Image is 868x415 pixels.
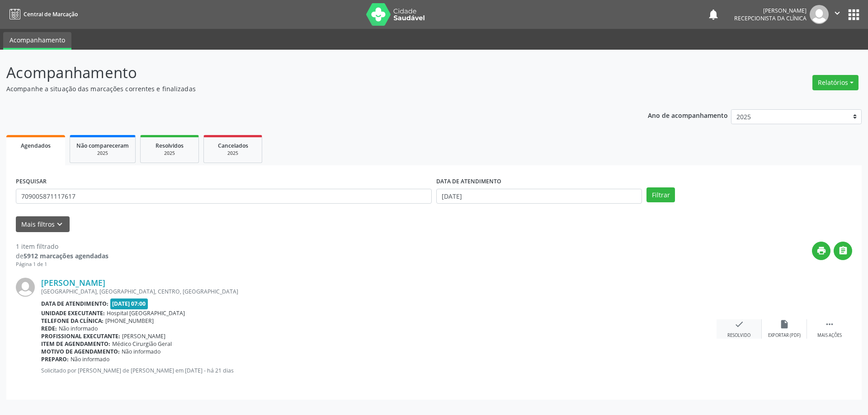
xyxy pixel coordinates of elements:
div: 2025 [76,150,129,157]
b: Motivo de agendamento: [41,348,120,355]
span: [DATE] 07:00 [110,298,148,309]
p: Ano de acompanhamento [648,109,728,121]
img: img [16,278,35,297]
label: DATA DE ATENDIMENTO [436,175,501,189]
button:  [829,5,846,24]
i: check [734,319,744,329]
a: Acompanhamento [3,32,71,50]
div: Página 1 de 1 [16,261,108,268]
button: Mais filtroskeyboard_arrow_down [16,216,70,232]
b: Item de agendamento: [41,340,110,348]
b: Preparo: [41,355,69,363]
span: [PERSON_NAME] [122,332,165,340]
span: Médico Cirurgião Geral [112,340,172,348]
button: Relatórios [812,75,859,90]
label: PESQUISAR [16,175,47,189]
span: Não compareceram [76,142,129,149]
div: 1 item filtrado [16,242,108,251]
span: Resolvidos [156,142,184,149]
p: Acompanhe a situação das marcações correntes e finalizadas [6,84,605,93]
i:  [832,8,842,18]
input: Selecione um intervalo [436,189,642,204]
span: Cancelados [218,142,248,149]
b: Data de atendimento: [41,300,108,308]
i: print [816,246,826,256]
button: Filtrar [646,187,675,203]
span: Recepcionista da clínica [734,14,807,22]
button: notifications [707,8,720,21]
strong: 5912 marcações agendadas [24,252,108,260]
div: de [16,251,108,261]
div: [GEOGRAPHIC_DATA], [GEOGRAPHIC_DATA], CENTRO, [GEOGRAPHIC_DATA] [41,288,717,295]
div: 2025 [210,150,255,157]
i:  [838,246,848,256]
i: keyboard_arrow_down [55,219,65,229]
div: 2025 [147,150,192,157]
span: Não informado [122,348,160,355]
b: Profissional executante: [41,332,120,340]
span: Central de Marcação [24,10,78,18]
span: Não informado [59,325,98,332]
img: img [810,5,829,24]
span: Hospital [GEOGRAPHIC_DATA] [107,309,185,317]
a: Central de Marcação [6,7,78,22]
i: insert_drive_file [779,319,789,329]
div: Resolvido [727,332,750,339]
button:  [834,242,852,260]
p: Solicitado por [PERSON_NAME] de [PERSON_NAME] em [DATE] - há 21 dias [41,367,717,374]
b: Rede: [41,325,57,332]
span: [PHONE_NUMBER] [105,317,154,325]
a: [PERSON_NAME] [41,278,105,288]
i:  [825,319,835,329]
b: Telefone da clínica: [41,317,104,325]
span: Não informado [71,355,109,363]
input: Nome, CNS [16,189,432,204]
b: Unidade executante: [41,309,105,317]
div: Exportar (PDF) [768,332,801,339]
span: Agendados [21,142,51,149]
button: print [812,242,830,260]
button: apps [846,7,862,23]
p: Acompanhamento [6,61,605,84]
div: Mais ações [817,332,842,339]
div: [PERSON_NAME] [734,7,807,14]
